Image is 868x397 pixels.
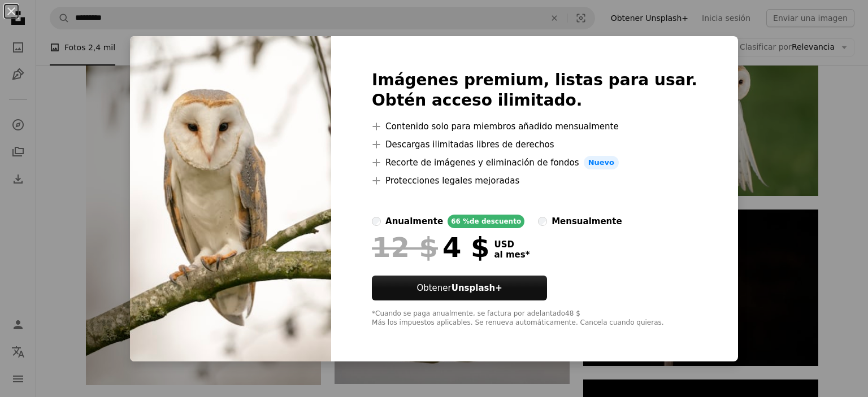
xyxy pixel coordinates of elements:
button: ObtenerUnsplash+ [372,276,547,300]
input: mensualmente [538,217,547,226]
span: USD [494,239,530,250]
span: 12 $ [372,233,438,262]
li: Recorte de imágenes y eliminación de fondos [372,156,697,169]
li: Descargas ilimitadas libres de derechos [372,138,697,151]
input: anualmente66 %de descuento [372,217,381,226]
img: premium_photo-1661963233871-638c2a58a7bd [130,36,331,361]
div: anualmente [385,215,443,228]
div: mensualmente [552,215,622,228]
strong: Unsplash+ [452,283,502,293]
h2: Imágenes premium, listas para usar. Obtén acceso ilimitado. [372,70,697,111]
span: Nuevo [584,156,619,169]
li: Contenido solo para miembros añadido mensualmente [372,120,697,133]
li: Protecciones legales mejoradas [372,174,697,187]
div: *Cuando se paga anualmente, se factura por adelantado 48 $ Más los impuestos aplicables. Se renue... [372,309,697,328]
div: 4 $ [372,233,489,262]
span: al mes * [494,250,530,260]
div: 66 % de descuento [448,215,524,228]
